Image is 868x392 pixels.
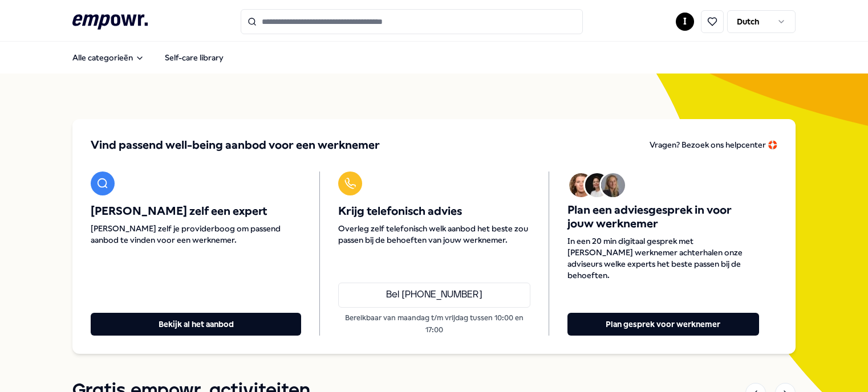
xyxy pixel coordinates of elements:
[601,173,625,197] img: Avatar
[569,173,593,197] img: Avatar
[338,312,530,336] p: Bereikbaar van maandag t/m vrijdag tussen 10:00 en 17:00
[91,313,301,336] button: Bekijk al het aanbod
[91,205,301,218] span: [PERSON_NAME] zelf een expert
[650,137,777,153] a: Vragen? Bezoek ons helpcenter 🛟
[585,173,609,197] img: Avatar
[650,140,777,149] span: Vragen? Bezoek ons helpcenter 🛟
[63,46,233,69] nav: Main
[676,13,694,31] button: I
[241,9,583,34] input: Search for products, categories or subcategories
[91,223,301,246] span: [PERSON_NAME] zelf je providerboog om passend aanbod te vinden voor een werknemer.
[63,46,153,69] button: Alle categorieën
[91,137,380,153] span: Vind passend well-being aanbod voor een werknemer
[338,205,530,218] span: Krijg telefonisch advies
[567,313,759,336] button: Plan gesprek voor werknemer
[338,223,530,246] span: Overleg zelf telefonisch welk aanbod het beste zou passen bij de behoeften van jouw werknemer.
[338,283,530,308] a: Bel [PHONE_NUMBER]
[567,235,759,281] span: In een 20 min digitaal gesprek met [PERSON_NAME] werknemer achterhalen onze adviseurs welke exper...
[156,46,233,69] a: Self-care library
[567,203,759,231] span: Plan een adviesgesprek in voor jouw werknemer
